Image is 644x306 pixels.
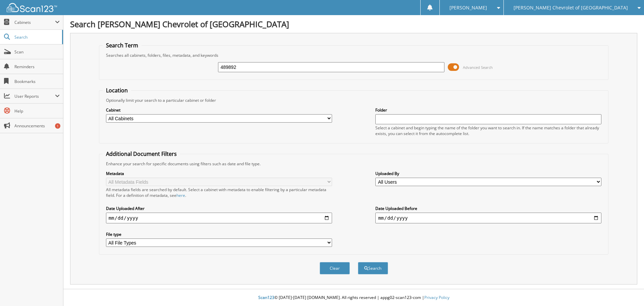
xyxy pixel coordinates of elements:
[14,19,55,25] span: Cabinets
[106,213,332,223] input: start
[103,150,180,158] legend: Additional Document Filters
[103,42,142,49] legend: Search Term
[7,3,57,12] img: scan123-logo-white.svg
[14,108,60,114] span: Help
[14,93,55,99] span: User Reports
[14,79,60,84] span: Bookmarks
[424,295,449,300] a: Privacy Policy
[70,18,637,30] h1: Search [PERSON_NAME] Chevrolet of [GEOGRAPHIC_DATA]
[375,107,601,113] label: Folder
[106,107,332,113] label: Cabinet
[463,65,493,70] span: Advanced Search
[103,87,131,94] legend: Location
[103,161,605,167] div: Enhance your search for specific documents using filters such as date and file type.
[375,206,601,211] label: Date Uploaded Before
[258,295,274,300] span: Scan123
[358,262,388,274] button: Search
[610,274,644,306] iframe: Chat Widget
[375,125,601,136] div: Select a cabinet and begin typing the name of the folder you want to search in. If the name match...
[375,213,601,223] input: end
[14,64,60,70] span: Reminders
[320,262,350,274] button: Clear
[106,171,332,176] label: Metadata
[449,6,487,10] span: [PERSON_NAME]
[375,171,601,176] label: Uploaded By
[14,123,60,129] span: Announcements
[55,123,60,129] div: 1
[106,187,332,198] div: All metadata fields are searched by default. Select a cabinet with metadata to enable filtering b...
[106,206,332,211] label: Date Uploaded After
[106,231,332,237] label: File type
[176,192,185,198] a: here
[103,97,605,103] div: Optionally limit your search to a particular cabinet or folder
[63,290,644,306] div: © [DATE]-[DATE] [DOMAIN_NAME]. All rights reserved | appg02-scan123-com |
[14,49,60,55] span: Scan
[514,6,628,10] span: [PERSON_NAME] Chevrolet of [GEOGRAPHIC_DATA]
[14,34,59,40] span: Search
[103,52,605,58] div: Searches all cabinets, folders, files, metadata, and keywords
